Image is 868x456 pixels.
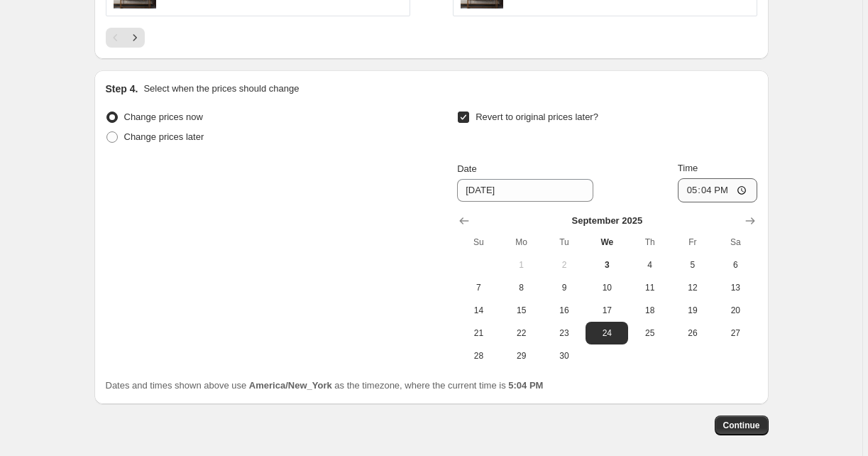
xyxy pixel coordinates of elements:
span: 15 [506,305,537,316]
span: Date [457,163,476,174]
button: Sunday September 7 2025 [457,276,500,299]
button: Monday September 15 2025 [500,299,543,322]
span: Dates and times shown above use as the timezone, where the current time is [106,380,544,391]
button: Saturday September 13 2025 [714,276,757,299]
span: Su [463,237,494,248]
span: 23 [549,327,580,339]
span: 26 [677,327,708,339]
th: Sunday [457,231,500,254]
button: Sunday September 14 2025 [457,299,500,322]
button: Friday September 26 2025 [671,322,714,344]
button: Next [125,28,145,48]
span: Change prices now [124,112,203,122]
span: 25 [634,327,665,339]
span: Fr [677,237,708,248]
span: 4 [634,259,665,271]
button: Friday September 19 2025 [671,299,714,322]
th: Friday [671,231,714,254]
span: 12 [677,282,708,293]
th: Thursday [628,231,671,254]
span: We [591,237,622,248]
span: 27 [720,327,751,339]
span: Tu [549,237,580,248]
span: 30 [549,350,580,362]
span: 16 [549,305,580,316]
button: Tuesday September 2 2025 [543,254,586,276]
span: 21 [463,327,494,339]
button: Sunday September 28 2025 [457,344,500,367]
b: America/New_York [249,380,332,391]
span: 13 [720,282,751,293]
button: Thursday September 18 2025 [628,299,671,322]
th: Monday [500,231,543,254]
button: Wednesday September 17 2025 [586,299,628,322]
button: Thursday September 11 2025 [628,276,671,299]
button: Continue [715,416,769,435]
th: Saturday [714,231,757,254]
span: Sa [720,237,751,248]
b: 5:04 PM [508,380,543,391]
span: Mo [506,237,537,248]
span: 28 [463,350,494,362]
span: Th [634,237,665,248]
button: Saturday September 6 2025 [714,254,757,276]
span: 9 [549,282,580,293]
th: Wednesday [586,231,628,254]
button: Monday September 1 2025 [500,254,543,276]
button: Friday September 5 2025 [671,254,714,276]
button: Wednesday September 24 2025 [586,322,628,344]
span: 14 [463,305,494,316]
button: Saturday September 20 2025 [714,299,757,322]
span: 7 [463,282,494,293]
button: Monday September 29 2025 [500,344,543,367]
button: Show next month, October 2025 [740,211,760,231]
button: Monday September 8 2025 [500,276,543,299]
button: Friday September 12 2025 [671,276,714,299]
button: Tuesday September 23 2025 [543,322,586,344]
nav: Pagination [106,28,145,48]
span: Time [678,163,698,173]
button: Wednesday September 10 2025 [586,276,628,299]
span: 17 [591,305,622,316]
span: Revert to original prices later? [476,112,598,122]
button: Monday September 22 2025 [500,322,543,344]
button: Today Wednesday September 3 2025 [586,254,628,276]
span: 24 [591,327,622,339]
span: 2 [549,259,580,271]
input: 9/3/2025 [457,179,593,202]
span: 22 [506,327,537,339]
button: Sunday September 21 2025 [457,322,500,344]
span: 29 [506,350,537,362]
p: Select when the prices should change [143,82,299,96]
span: 5 [677,259,708,271]
input: 12:00 [678,178,757,202]
span: 19 [677,305,708,316]
span: 1 [506,259,537,271]
span: Change prices later [124,131,204,142]
span: 6 [720,259,751,271]
button: Thursday September 4 2025 [628,254,671,276]
button: Saturday September 27 2025 [714,322,757,344]
span: 10 [591,282,622,293]
button: Show previous month, August 2025 [454,211,474,231]
button: Tuesday September 30 2025 [543,344,586,367]
span: 8 [506,282,537,293]
span: 3 [591,259,622,271]
h2: Step 4. [106,82,138,96]
button: Tuesday September 16 2025 [543,299,586,322]
button: Thursday September 25 2025 [628,322,671,344]
span: 11 [634,282,665,293]
span: 20 [720,305,751,316]
span: Continue [723,420,760,431]
th: Tuesday [543,231,586,254]
span: 18 [634,305,665,316]
button: Tuesday September 9 2025 [543,276,586,299]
